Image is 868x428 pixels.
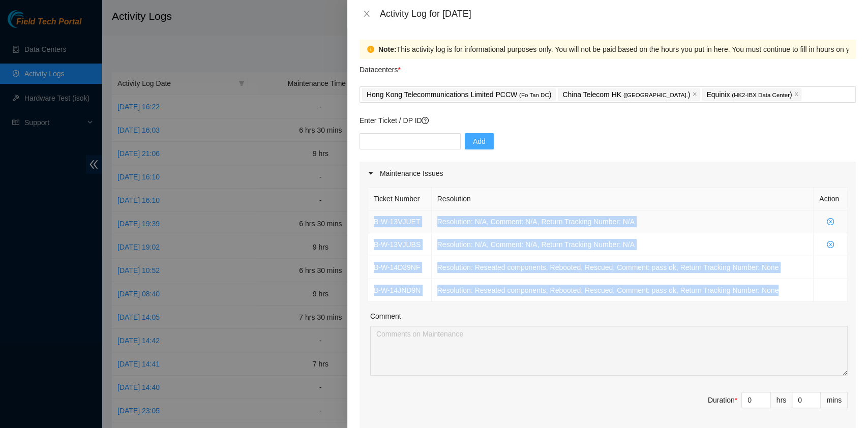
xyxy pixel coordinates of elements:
div: Activity Log for [DATE] [380,8,856,19]
span: ( Fo Tan DC [519,92,549,98]
p: Datacenters [360,59,401,75]
p: Equinix ) [706,89,792,101]
div: Duration [708,394,737,406]
span: caret-right [368,170,374,176]
strong: Note: [378,44,397,55]
p: Enter Ticket / DP ID [360,115,856,126]
a: B-W-13VJUET [374,218,421,226]
th: Resolution [432,188,814,210]
td: Resolution: Reseated components, Rebooted, Rescued, Comment: pass ok, Return Tracking Number: None [432,256,814,279]
a: B-W-13VJUBS [374,240,421,249]
div: mins [821,392,848,408]
span: close [794,91,799,98]
button: Close [360,9,374,19]
span: close [363,10,371,18]
a: B-W-14JND9N [374,286,421,294]
td: Resolution: N/A, Comment: N/A, Return Tracking Number: N/A [432,210,814,233]
span: Add [473,136,486,147]
span: ( HK2-IBX Data Center [732,92,790,98]
div: Maintenance Issues [360,162,856,185]
span: exclamation-circle [367,46,374,53]
th: Action [814,188,848,210]
p: China Telecom HK ) [562,89,690,101]
th: Ticket Number [368,188,432,210]
span: ( [GEOGRAPHIC_DATA]. [623,92,688,98]
a: B-W-14D39NF [374,263,421,271]
button: Add [465,133,494,149]
textarea: Comment [370,326,848,376]
span: close [692,91,697,98]
span: question-circle [422,117,429,124]
div: hrs [771,392,792,408]
td: Resolution: N/A, Comment: N/A, Return Tracking Number: N/A [432,233,814,256]
span: close-circle [819,241,842,248]
label: Comment [370,311,401,322]
span: close-circle [819,218,842,225]
td: Resolution: Reseated components, Rebooted, Rescued, Comment: pass ok, Return Tracking Number: None [432,279,814,302]
p: Hong Kong Telecommunications Limited PCCW ) [367,89,551,101]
